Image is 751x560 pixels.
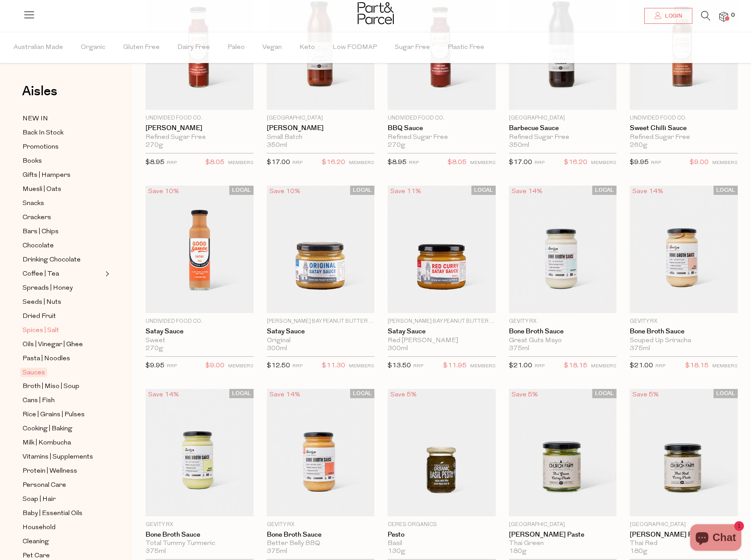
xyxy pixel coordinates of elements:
[388,328,496,336] a: Satay Sauce
[358,2,394,24] img: Part&Parcel
[22,114,48,124] span: NEW IN
[22,396,55,406] span: Cans | Fish
[22,184,103,195] a: Muesli | Oats
[630,142,647,149] span: 260g
[267,389,303,401] div: Save 14%
[22,128,64,138] span: Back In Stock
[146,186,182,198] div: Save 10%
[22,170,103,181] a: Gifts | Hampers
[663,12,682,20] span: Login
[146,317,254,325] p: Undivided Food Co.
[267,328,375,336] a: Satay Sauce
[729,11,737,19] span: 0
[267,548,287,556] span: 375ml
[509,134,617,142] div: Refined Sugar Free
[630,389,661,401] div: Save 5%
[630,521,738,529] p: [GEOGRAPHIC_DATA]
[509,317,617,325] p: Gevity RX
[564,360,587,372] span: $18.15
[22,494,103,505] a: Soap | Hair
[177,32,210,63] span: Dairy Free
[630,186,738,313] img: Bone Broth Sauce
[22,381,103,392] a: Broth | Miso | Soup
[22,353,103,364] a: Pasta | Noodles
[22,212,103,223] a: Crackers
[388,531,496,539] a: Pesto
[388,159,407,166] span: $8.95
[22,269,59,280] span: Coffee | Tea
[146,345,163,353] span: 270g
[509,540,617,548] div: Thai Green
[205,157,224,168] span: $8.05
[267,389,375,516] img: Bone Broth Sauce
[388,134,496,142] div: Refined Sugar Free
[22,367,103,378] a: Sauces
[267,521,375,529] p: Gevity RX
[388,362,411,369] span: $13.50
[22,508,103,519] a: Baby | Essential Oils
[146,362,164,369] span: $9.95
[22,240,103,251] a: Chocolate
[630,337,738,345] div: Souped Up Sriracha
[22,227,59,237] span: Bars | Chips
[714,389,738,398] span: LOCAL
[267,345,287,353] span: 300ml
[22,480,103,491] a: Personal Care
[22,198,44,209] span: Snacks
[229,186,254,195] span: LOCAL
[146,548,166,556] span: 375ml
[22,170,71,181] span: Gifts | Hampers
[448,32,484,63] span: Plastic Free
[22,226,103,237] a: Bars | Chips
[388,345,408,353] span: 300ml
[229,389,254,398] span: LOCAL
[22,395,103,406] a: Cans | Fish
[388,114,496,122] p: Undivided Food Co.
[267,540,375,548] div: Better Belly BBQ
[509,159,532,166] span: $17.00
[509,142,529,149] span: 350ml
[146,114,254,122] p: Undivided Food Co.
[22,82,57,101] span: Aisles
[630,317,738,325] p: Gevity RX
[267,142,287,149] span: 350ml
[22,142,59,153] span: Promotions
[14,32,63,63] span: Australian Made
[22,466,103,477] a: Protein | Wellness
[22,410,85,420] span: Rice | Grains | Pulses
[267,114,375,122] p: [GEOGRAPHIC_DATA]
[630,540,738,548] div: Thai Red
[22,283,73,294] span: Spreads | Honey
[644,8,692,24] a: Login
[22,536,103,547] a: Cleaning
[22,311,56,322] span: Dried Fruit
[630,186,666,198] div: Save 14%
[22,254,103,265] a: Drinking Chocolate
[146,124,254,132] a: [PERSON_NAME]
[103,269,109,279] button: Expand/Collapse Coffee | Tea
[714,186,738,195] span: LOCAL
[413,364,423,369] small: RRP
[22,494,56,505] span: Soap | Hair
[22,325,103,336] a: Spices | Salt
[22,508,82,519] span: Baby | Essential Oils
[534,161,545,165] small: RRP
[267,317,375,325] p: [PERSON_NAME] Bay Peanut Butter Co
[267,362,290,369] span: $12.50
[22,127,103,138] a: Back In Stock
[22,340,83,350] span: Oils | Vinegar | Ghee
[267,531,375,539] a: Bone Broth Sauce
[388,540,496,548] div: Basil
[81,32,105,63] span: Organic
[146,521,254,529] p: Gevity RX
[395,32,430,63] span: Sugar Free
[146,328,254,336] a: Satay Sauce
[22,198,103,209] a: Snacks
[146,159,164,166] span: $8.95
[22,452,103,463] a: Vitamins | Supplements
[228,161,254,165] small: MEMBERS
[22,156,103,167] a: Books
[388,317,496,325] p: [PERSON_NAME] Bay Peanut Butter Co
[22,241,54,251] span: Chocolate
[267,124,375,132] a: [PERSON_NAME]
